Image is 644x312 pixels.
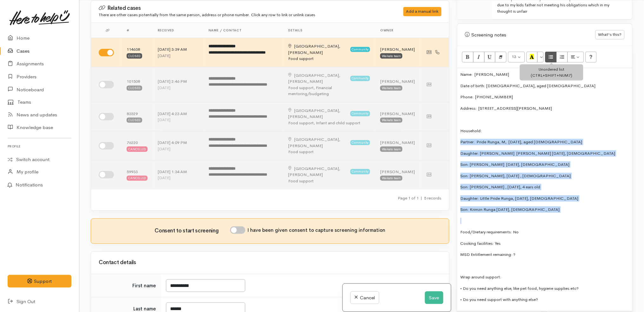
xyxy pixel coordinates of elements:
span: | [421,195,422,201]
th: Received [153,23,203,38]
div: [PERSON_NAME] [289,166,349,178]
div: Waikato team [380,176,402,181]
small: There are other cases potentially from the same person, address or phone number. Click any row to... [99,12,315,17]
span: Community [350,140,370,145]
button: Underline (CTRL+U) [484,52,496,62]
td: 114638 [122,38,153,67]
time: [DATE] [158,85,170,90]
div: [DATE] 4:09 PM [158,140,198,146]
p: • Do you need anything else, like pet food, hygiene supplies etc? [461,285,629,292]
p: Son: [PERSON_NAME] [DATE], [DEMOGRAPHIC_DATA] [461,161,629,168]
h3: Related cases [99,5,383,11]
span: [GEOGRAPHIC_DATA], [294,166,340,171]
td: 76220 [122,131,153,160]
div: [PERSON_NAME] [380,46,415,53]
div: [DATE] 3:39 AM [158,46,198,53]
button: Unordered list (CTRL+SHIFT+NUM7) [545,52,557,62]
span: Community [350,76,370,81]
small: Page 1 of 1 5 records [398,195,442,201]
span: [GEOGRAPHIC_DATA], [294,108,340,113]
div: Food support, Infant and child support [289,120,370,126]
h3: Consent to start screening [155,228,230,234]
p: Name: [PERSON_NAME] [461,71,629,78]
h6: Profile [8,142,71,151]
div: Food support [289,55,370,62]
div: Closed [127,86,142,91]
div: Cancelled [127,146,148,152]
button: Italic (CTRL+I) [473,52,485,62]
div: [PERSON_NAME] [289,43,349,55]
span: [GEOGRAPHIC_DATA], [294,43,340,49]
button: Paragraph [568,52,584,62]
div: Closed [127,53,142,58]
p: Son: [PERSON_NAME], [DATE] , [DEMOGRAPHIC_DATA] [461,173,629,179]
p: Phone: [PHONE_NUMBER] [461,94,629,100]
button: Bold (CTRL+B) [462,52,474,62]
p: Son: Krimzn Runga [DATE], [DEMOGRAPHIC_DATA] [461,206,629,213]
button: What's this? [595,30,625,39]
p: Address: [STREET_ADDRESS][PERSON_NAME] [461,105,629,112]
td: 83529 [122,102,153,131]
button: Recent Color [527,52,538,62]
button: More Color [537,52,544,62]
button: Remove Font Style (CTRL+\) [495,52,507,62]
div: [PERSON_NAME] [289,72,349,85]
div: [DATE] 4:23 AM [158,111,198,117]
span: [GEOGRAPHIC_DATA], [294,137,340,142]
div: Food support, Financial mentoring/budgeting [289,85,370,97]
p: Son: [PERSON_NAME] , [DATE], 4 ears old [461,184,629,190]
label: First name [132,282,156,289]
div: Cancelled [127,176,148,181]
span: Community [350,111,370,116]
p: MSD Entitlement remaining: ? [461,251,629,258]
button: Ordered list (CTRL+SHIFT+NUM8) [556,52,568,62]
p: • Do you need support with anything else? [461,296,629,303]
span: [GEOGRAPHIC_DATA], [294,73,340,78]
div: Food support [289,149,370,155]
div: [PERSON_NAME] [380,169,415,175]
button: Save [425,291,443,304]
p: Partner: Pride Runga, M, [DATE], aged [DEMOGRAPHIC_DATA] [461,139,629,145]
td: 59933 [122,160,153,189]
div: Add a manual link [403,7,442,16]
div: [PERSON_NAME] [380,111,415,117]
time: [DATE] [158,175,170,180]
button: Help [586,52,597,62]
div: Unordered list (CTRL+SHIFT+NUM7) [520,64,583,81]
th: Owner [375,23,420,38]
th: Details [283,23,375,38]
div: [DATE] 1:34 AM [158,169,198,175]
a: Cancel [350,291,379,304]
button: Support [8,275,71,288]
p: Food/Dietary requirements: No [461,229,629,235]
div: Waikato team [380,53,402,58]
time: [DATE] [158,146,170,152]
button: Font Size [508,52,525,62]
div: Screening notes [465,31,595,39]
time: [DATE] [158,53,170,58]
span: Community [350,169,370,174]
div: [PERSON_NAME] [380,78,415,85]
div: [PERSON_NAME] [289,107,349,120]
p: Date of birth: [DEMOGRAPHIC_DATA], aged [DEMOGRAPHIC_DATA] [461,83,629,89]
p: Daughter: [PERSON_NAME] [PERSON_NAME] [DATE], [DEMOGRAPHIC_DATA] [461,150,629,157]
div: [PERSON_NAME] [289,136,349,149]
div: Food support [289,178,370,184]
div: Waikato team [380,118,402,123]
h3: Contact details [99,260,442,266]
span: 13 [512,54,516,59]
div: Waikato team [380,86,402,91]
p: Cooking facilities: Yes [461,240,629,247]
p: Household: [461,128,629,134]
span: Community [350,47,370,52]
th: Name / contact [203,23,283,38]
th: # [122,23,153,38]
div: [DATE] 2:46 PM [158,78,198,85]
div: Waikato team [380,146,402,152]
div: [PERSON_NAME] [380,140,415,146]
div: Closed [127,118,142,123]
p: Daughter: Little Pride Runga, [DATE], [DEMOGRAPHIC_DATA] [461,195,629,202]
td: 101508 [122,67,153,102]
label: I have been given consent to capture screening information [248,227,386,234]
p: Wrap around support: [461,274,629,280]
